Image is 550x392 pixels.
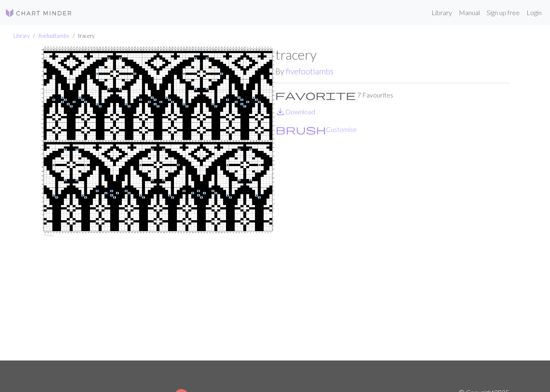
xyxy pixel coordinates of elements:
[69,32,95,40] li: tracery
[275,90,510,100] p: 7 Favourites
[276,124,326,134] i: Customise
[275,89,356,101] span: favorite
[39,32,69,39] a: fivefootlambs
[275,66,510,76] h2: By
[275,47,510,63] h1: tracery
[286,66,334,76] a: fivefootlambs
[275,124,357,135] button: CustomiseCustomise
[523,4,545,21] a: Login
[275,90,356,100] i: Favourite
[41,47,275,360] img: tracery
[275,106,285,118] span: save_alt
[276,124,326,135] span: brush
[13,32,30,39] a: Library
[483,4,523,21] a: Sign up free
[5,8,72,18] img: Logo
[275,108,315,116] a: DownloadDownload
[275,107,285,117] i: Download
[428,4,455,21] a: Library
[455,4,483,21] a: Manual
